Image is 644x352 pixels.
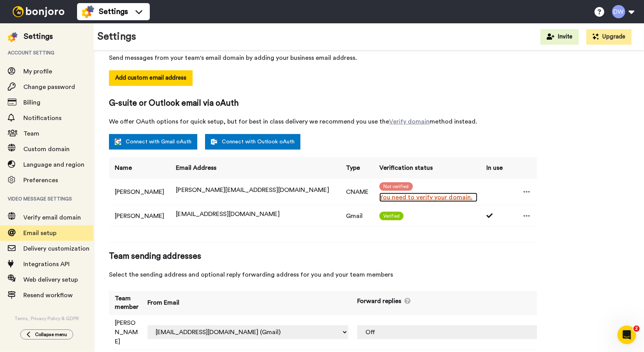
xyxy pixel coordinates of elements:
a: Verify domain [389,118,430,125]
h1: Settings [97,31,136,42]
span: Resend workflow [23,292,73,298]
img: bj-logo-header-white.svg [9,6,68,17]
button: Invite [540,29,579,45]
img: google.svg [115,139,121,145]
a: Connect with Gmail oAuth [109,134,197,150]
td: [PERSON_NAME] [109,205,170,227]
span: Preferences [23,177,58,183]
span: My profile [23,68,52,75]
span: Select the sending address and optional reply forwarding address for you and your team members [109,270,537,279]
th: Email Address [170,157,340,179]
img: settings-colored.svg [8,32,18,42]
span: [PERSON_NAME][EMAIL_ADDRESS][DOMAIN_NAME] [176,187,329,193]
span: Not verified [379,182,413,191]
span: Billing [23,99,40,106]
span: Integrations API [23,261,70,267]
th: Type [340,157,373,179]
th: Name [109,157,170,179]
span: Change password [23,84,75,90]
th: Team member [109,291,142,315]
th: Verification status [374,157,481,179]
span: Send messages from your team's email domain by adding your business email address. [109,53,537,63]
span: Team [23,131,39,137]
button: Upgrade [586,29,632,45]
span: Language and region [23,162,84,168]
span: Collapse menu [35,331,67,338]
span: Web delivery setup [23,277,78,283]
span: Forward replies [357,297,401,306]
span: We offer OAuth options for quick setup, but for best in class delivery we recommend you use the m... [109,117,537,126]
td: CNAME [340,179,373,205]
td: [PERSON_NAME] [109,315,142,350]
div: Settings [24,31,53,42]
button: Add custom email address [109,70,193,86]
span: Delivery customization [23,246,89,252]
span: Email setup [23,230,56,236]
span: Notifications [23,115,61,121]
img: settings-colored.svg [82,5,94,18]
button: Collapse menu [20,329,73,340]
td: [PERSON_NAME] [109,179,170,205]
th: In use [481,157,507,179]
span: 2 [633,326,640,332]
img: outlook-white.svg [211,139,217,145]
span: Custom domain [23,146,70,152]
span: Verified [379,212,404,220]
span: G-suite or Outlook email via oAuth [109,98,537,109]
span: Settings [99,6,128,17]
i: Used 1 times [486,213,494,219]
span: [EMAIL_ADDRESS][DOMAIN_NAME] [176,211,279,217]
a: Connect with Outlook oAuth [205,134,300,150]
span: Verify email domain [23,214,81,221]
a: You need to verify your domain. [379,193,477,202]
th: From Email [142,291,351,315]
span: Team sending addresses [109,251,537,262]
iframe: Intercom live chat [618,326,636,344]
td: Gmail [340,205,373,227]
